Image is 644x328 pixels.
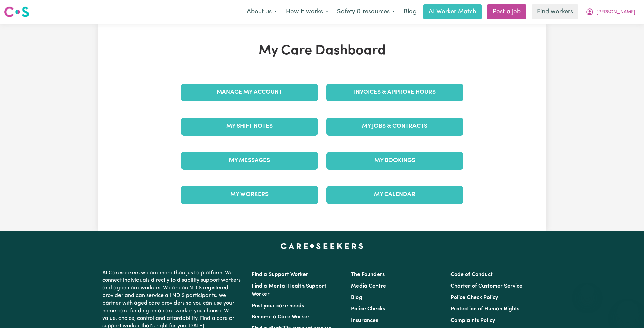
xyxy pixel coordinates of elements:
a: Media Centre [351,283,386,289]
a: Insurances [351,318,378,323]
button: How it works [281,5,333,19]
a: My Shift Notes [181,118,318,135]
a: Careseekers home page [281,243,363,249]
h1: My Care Dashboard [177,43,467,59]
a: AI Worker Match [423,4,482,19]
button: My Account [581,5,640,19]
a: Charter of Customer Service [450,283,522,289]
a: Protection of Human Rights [450,306,519,312]
a: Find workers [532,4,578,19]
a: Post your care needs [252,303,304,309]
a: My Bookings [326,152,463,170]
a: The Founders [351,272,385,277]
a: Complaints Policy [450,318,495,323]
a: My Calendar [326,186,463,204]
a: Blog [351,295,362,300]
iframe: Button to launch messaging window [617,301,639,323]
a: Find a Mental Health Support Worker [252,283,326,297]
a: Code of Conduct [450,272,493,277]
a: My Jobs & Contracts [326,118,463,135]
a: Invoices & Approve Hours [326,84,463,101]
a: Police Check Policy [450,295,498,300]
button: Safety & resources [333,5,400,19]
a: Find a Support Worker [252,272,308,277]
a: Manage My Account [181,84,318,101]
a: Police Checks [351,306,385,312]
a: My Messages [181,152,318,170]
img: Careseekers logo [4,6,29,18]
iframe: Close message [581,284,594,298]
a: Blog [400,4,421,19]
a: My Workers [181,186,318,204]
a: Careseekers logo [4,4,29,20]
button: About us [242,5,281,19]
a: Become a Care Worker [252,314,310,320]
span: [PERSON_NAME] [596,8,636,16]
a: Post a job [487,4,526,19]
